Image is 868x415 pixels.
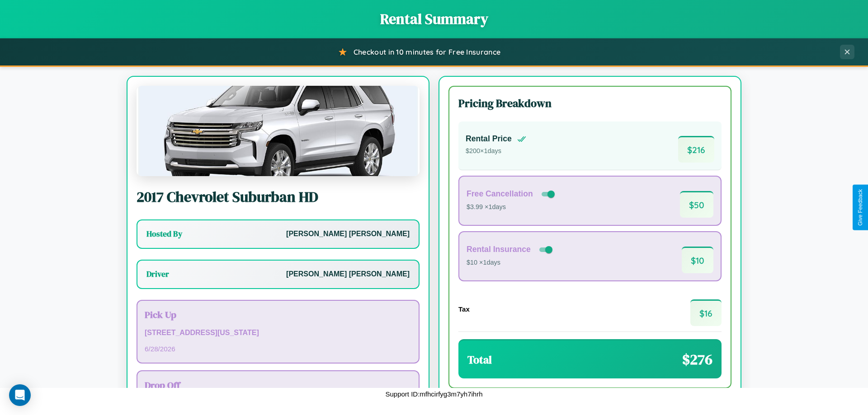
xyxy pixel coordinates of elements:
span: $ 50 [680,191,713,218]
div: Open Intercom Messenger [9,384,31,406]
span: Checkout in 10 minutes for Free Insurance [354,47,500,56]
span: $ 276 [682,350,712,369]
p: $ 200 × 1 days [466,145,526,157]
h3: Driver [146,269,169,280]
h3: Total [467,352,492,367]
h4: Rental Insurance [467,245,531,254]
p: [PERSON_NAME] [PERSON_NAME] [286,228,410,241]
img: Chevrolet Suburban HD [137,86,420,176]
span: $ 16 [690,299,722,326]
span: $ 216 [678,136,714,163]
h1: Rental Summary [9,9,859,29]
h2: 2017 Chevrolet Suburban HD [137,187,420,207]
p: $10 × 1 days [467,257,554,269]
div: Give Feedback [857,189,863,226]
p: $3.99 × 1 days [467,201,557,213]
h4: Tax [458,305,470,313]
p: [PERSON_NAME] [PERSON_NAME] [286,268,410,281]
p: 6 / 28 / 2026 [145,343,411,355]
h3: Pricing Breakdown [458,96,722,111]
span: $ 10 [682,247,713,273]
h4: Free Cancellation [467,189,533,199]
h4: Rental Price [466,134,512,144]
p: Support ID: mfhcirfyg3m7yh7ihrh [385,388,482,400]
h3: Pick Up [145,308,411,321]
h3: Hosted By [146,228,182,239]
h3: Drop Off [145,378,411,392]
p: [STREET_ADDRESS][US_STATE] [145,326,411,340]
